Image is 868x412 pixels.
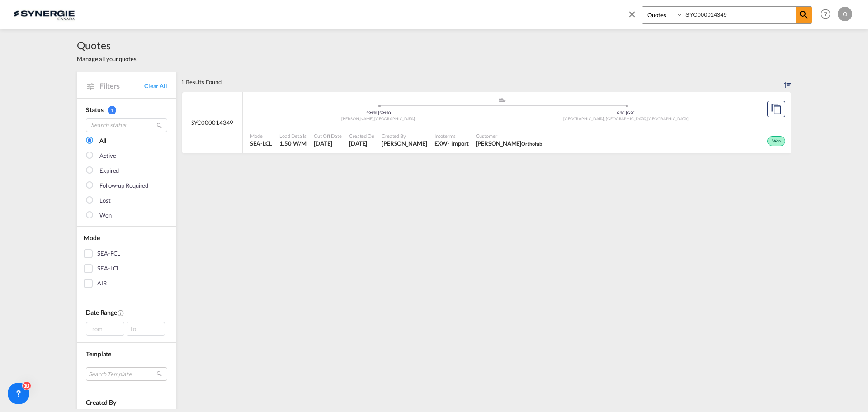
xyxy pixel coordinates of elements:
div: SEA-LCL [97,264,120,273]
div: Won [767,136,785,146]
span: Created By [382,133,427,139]
span: Mode [84,234,100,242]
div: Lost [99,196,111,205]
span: Orthofab [521,141,542,147]
span: Quotes [77,38,137,52]
span: Cut Off Date [314,133,342,139]
input: Search status [86,118,167,132]
span: G2C [627,110,635,115]
md-checkbox: AIR [84,279,170,288]
span: [GEOGRAPHIC_DATA], [GEOGRAPHIC_DATA] [563,116,647,121]
button: Copy Quote [767,101,785,117]
div: O [838,7,852,21]
span: | [626,110,627,115]
div: From [86,322,124,336]
div: 1 Results Found [181,72,222,92]
div: Help [818,6,838,23]
div: All [99,137,106,146]
div: To [127,322,165,336]
span: 59120 [366,110,379,115]
span: Created By [86,398,116,406]
span: From To [86,322,167,336]
span: Help [818,6,833,22]
span: [PERSON_NAME] [341,116,374,121]
span: Manage all your quotes [77,55,137,63]
div: Won [99,211,112,220]
div: Sort by: Created On [784,72,791,92]
span: | [378,110,379,115]
span: [GEOGRAPHIC_DATA] [647,116,688,121]
div: Active [99,152,116,161]
span: Mode [250,133,272,139]
span: icon-close [627,6,642,28]
md-icon: icon-close [627,9,637,19]
span: Date Range [86,308,117,316]
span: Customer [476,133,542,139]
span: Load Details [279,133,307,139]
md-icon: Created On [117,309,124,317]
div: - import [448,139,468,147]
md-icon: icon-magnify [156,122,163,129]
span: 1 [108,106,116,114]
div: Expired [99,166,119,175]
div: AIR [97,279,107,288]
div: SYC000014349 assets/icons/custom/ship-fill.svgassets/icons/custom/roll-o-plane.svgOrigin FranceDe... [182,92,791,154]
md-icon: assets/icons/custom/ship-fill.svg [497,98,508,102]
span: SYC000014349 [191,118,234,127]
span: Status [86,106,103,114]
span: Created On [349,133,374,139]
span: 27 Aug 2025 [314,139,342,147]
span: G2C [617,110,627,115]
span: icon-magnify [796,7,812,23]
input: Enter Quotation Number [683,7,796,23]
div: SEA-FCL [97,249,120,258]
span: Incoterms [434,133,469,139]
span: 1.50 W/M [279,140,306,147]
span: Rosa Ho [382,139,427,147]
a: Clear All [144,82,167,90]
span: , [373,116,374,121]
span: 27 Aug 2025 [349,139,374,147]
div: Status 1 [86,105,167,114]
span: Template [86,350,111,358]
div: EXW [434,139,448,147]
span: Won [772,138,783,145]
span: 59120 [379,110,391,115]
span: , [646,116,647,121]
md-checkbox: SEA-LCL [84,264,170,273]
md-icon: icon-magnify [798,9,809,20]
img: 1f56c880d42311ef80fc7dca854c8e59.png [14,4,75,24]
span: [GEOGRAPHIC_DATA] [374,116,415,121]
span: Maurice Lecuyer Orthofab [476,139,542,147]
div: EXW import [434,139,469,147]
span: SEA-LCL [250,139,272,147]
span: Filters [99,81,144,91]
md-icon: assets/icons/custom/copyQuote.svg [771,104,782,114]
div: Follow-up Required [99,181,148,190]
md-checkbox: SEA-FCL [84,249,170,258]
